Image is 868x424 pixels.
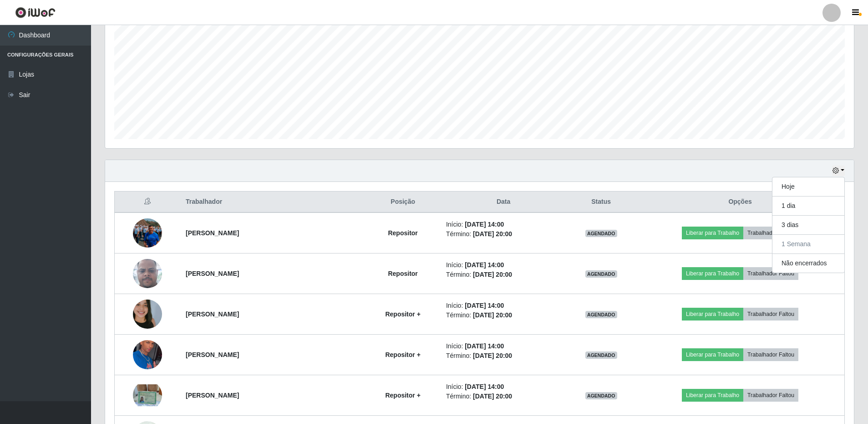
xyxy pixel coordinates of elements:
button: 1 Semana [772,235,844,254]
button: Liberar para Trabalho [682,227,743,239]
img: 1748446152061.jpeg [133,207,162,259]
button: Não encerrados [772,254,844,273]
th: Status [566,191,636,213]
time: [DATE] 14:00 [465,383,504,390]
time: [DATE] 20:00 [473,271,512,278]
span: AGENDADO [585,230,617,237]
li: Início: [446,382,561,392]
span: AGENDADO [585,392,617,399]
time: [DATE] 14:00 [465,261,504,269]
button: Trabalhador Faltou [743,389,798,402]
button: Trabalhador Faltou [743,227,798,239]
img: 1749817019401.jpeg [133,330,162,379]
strong: Repositor + [385,351,420,358]
strong: [PERSON_NAME] [186,392,239,399]
time: [DATE] 20:00 [473,311,512,319]
time: [DATE] 20:00 [473,230,512,238]
button: Trabalhador Faltou [743,308,798,321]
time: [DATE] 20:00 [473,352,512,359]
strong: Repositor + [385,310,420,318]
strong: [PERSON_NAME] [186,310,239,318]
strong: Repositor [388,270,417,277]
span: AGENDADO [585,270,617,278]
time: [DATE] 14:00 [465,302,504,309]
strong: [PERSON_NAME] [186,351,239,358]
th: Posição [365,191,441,213]
img: 1754928173692.jpeg [133,241,162,306]
li: Término: [446,392,561,401]
strong: [PERSON_NAME] [186,270,239,277]
button: Trabalhador Faltou [743,348,798,361]
strong: Repositor [388,229,417,237]
li: Término: [446,351,561,361]
li: Início: [446,260,561,270]
li: Término: [446,310,561,320]
button: 3 dias [772,216,844,235]
th: Data [441,191,566,213]
li: Início: [446,341,561,351]
li: Início: [446,301,561,310]
li: Início: [446,220,561,229]
button: Liberar para Trabalho [682,348,743,361]
strong: [PERSON_NAME] [186,229,239,237]
button: 1 dia [772,196,844,216]
time: [DATE] 14:00 [465,221,504,228]
th: Trabalhador [180,191,365,213]
img: 1748215501686.jpeg [133,282,162,346]
span: AGENDADO [585,352,617,359]
button: Trabalhador Faltou [743,267,798,280]
button: Liberar para Trabalho [682,308,743,321]
img: CoreUI Logo [15,7,56,18]
time: [DATE] 20:00 [473,393,512,400]
button: Liberar para Trabalho [682,267,743,280]
span: AGENDADO [585,311,617,318]
li: Término: [446,229,561,239]
th: Opções [636,191,844,213]
button: Hoje [772,177,844,196]
button: Liberar para Trabalho [682,389,743,402]
time: [DATE] 14:00 [465,342,504,350]
img: 1752013122469.jpeg [133,384,162,406]
strong: Repositor + [385,392,420,399]
li: Término: [446,270,561,279]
